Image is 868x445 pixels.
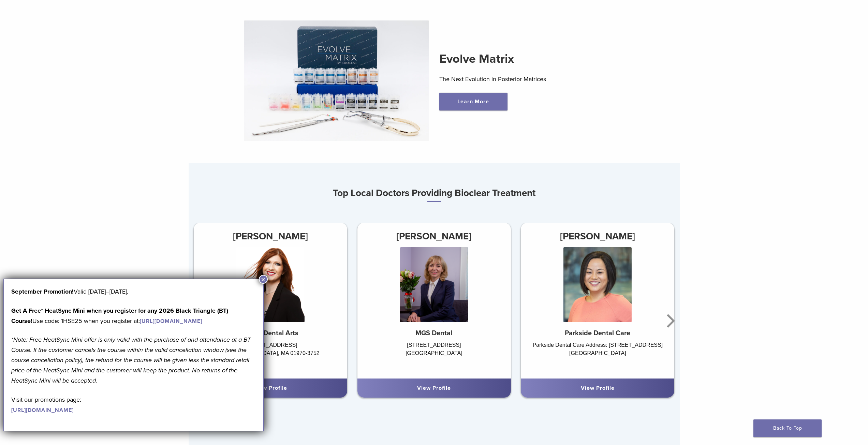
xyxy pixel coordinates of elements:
a: View Profile [253,385,287,391]
h3: [PERSON_NAME] [194,228,347,244]
button: Close [259,275,268,284]
div: Parkside Dental Care Address: [STREET_ADDRESS] [GEOGRAPHIC_DATA] [521,341,674,372]
h2: Evolve Matrix [439,51,624,67]
p: The Next Evolution in Posterior Matrices [439,74,624,84]
p: Valid [DATE]–[DATE]. [11,286,256,297]
img: Dr. Pamela Maragliano-Muniz [236,247,305,322]
h3: Top Local Doctors Providing Bioclear Treatment [189,185,680,202]
strong: Salem Dental Arts [242,329,298,337]
img: Evolve Matrix [244,20,429,141]
img: Dr. Svetlana Gomer [400,247,468,322]
strong: MGS Dental [415,329,452,337]
strong: Get A Free* HeatSync Mini when you register for any 2026 Black Triangle (BT) Course! [11,307,228,325]
div: [STREET_ADDRESS] [GEOGRAPHIC_DATA] [357,341,511,372]
a: View Profile [581,385,615,391]
button: Next [663,300,676,341]
p: Visit our promotions page: [11,395,256,415]
a: [URL][DOMAIN_NAME] [11,407,74,414]
h3: [PERSON_NAME] [357,228,511,244]
a: [URL][DOMAIN_NAME] [140,318,202,325]
b: September Promotion! [11,288,74,295]
img: Dr. Kristen Dority [563,247,632,322]
a: Learn More [439,93,507,110]
strong: Parkside Dental Care [565,329,630,337]
p: Use code: 1HSE25 when you register at: [11,306,256,326]
div: [STREET_ADDRESS] [GEOGRAPHIC_DATA], MA 01970-3752 [194,341,347,372]
em: *Note: Free HeatSync Mini offer is only valid with the purchase of and attendance at a BT Course.... [11,336,251,384]
h3: [PERSON_NAME] [521,228,674,244]
a: Back To Top [753,419,822,437]
a: View Profile [417,385,451,391]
